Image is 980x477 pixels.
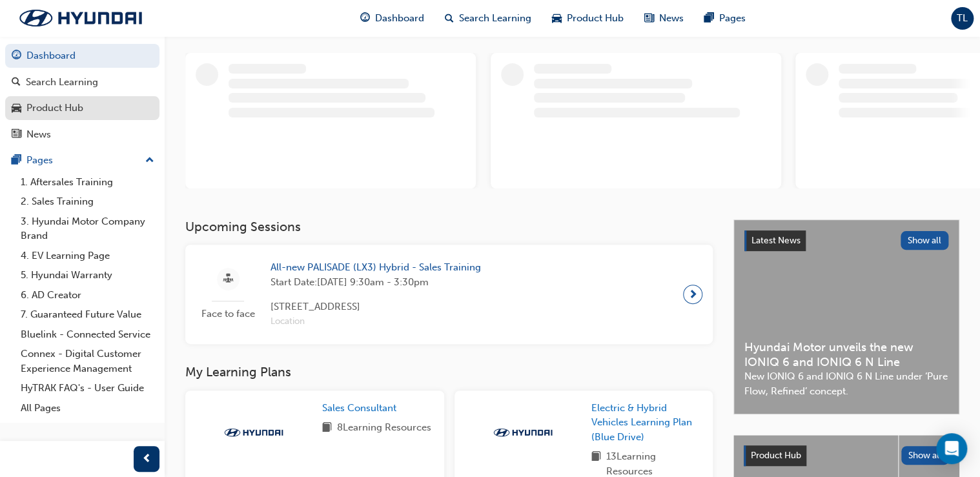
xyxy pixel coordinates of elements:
span: [STREET_ADDRESS] [271,299,481,314]
span: guage-icon [12,50,21,62]
img: Trak [6,5,155,32]
span: Hyundai Motor unveils the new IONIQ 6 and IONIQ 6 N Line [744,340,948,369]
span: Dashboard [375,11,424,26]
span: Face to face [196,307,260,321]
div: News [26,127,51,142]
span: Search Learning [459,11,531,26]
a: 4. EV Learning Page [15,246,159,266]
span: news-icon [12,129,21,141]
span: Product Hub [751,450,801,461]
a: Search Learning [5,70,159,94]
h3: My Learning Plans [185,365,713,380]
span: news-icon [644,10,654,26]
a: Product HubShow all [744,445,949,466]
span: News [659,11,684,26]
span: New IONIQ 6 and IONIQ 6 N Line under ‘Pure Flow, Refined’ concept. [744,369,948,398]
span: search-icon [12,77,21,88]
a: 3. Hyundai Motor Company Brand [15,212,159,246]
a: Connex - Digital Customer Experience Management [15,344,159,378]
a: HyTRAK FAQ's - User Guide [15,378,159,398]
a: 5. Hyundai Warranty [15,265,159,285]
div: Open Intercom Messenger [936,433,967,464]
a: 7. Guaranteed Future Value [15,305,159,325]
a: Latest NewsShow all [744,230,948,251]
span: car-icon [12,103,21,114]
a: Dashboard [5,44,159,68]
span: Location [271,314,481,329]
span: Product Hub [567,11,624,26]
div: Search Learning [26,75,98,90]
button: Pages [5,148,159,172]
a: Electric & Hybrid Vehicles Learning Plan (Blue Drive) [591,401,703,445]
span: guage-icon [360,10,370,26]
a: Latest NewsShow allHyundai Motor unveils the new IONIQ 6 and IONIQ 6 N LineNew IONIQ 6 and IONIQ ... [733,219,959,414]
button: DashboardSearch LearningProduct HubNews [5,41,159,148]
span: TL [957,11,968,26]
a: All Pages [15,398,159,418]
a: pages-iconPages [694,5,756,32]
span: Electric & Hybrid Vehicles Learning Plan (Blue Drive) [591,402,692,443]
a: 2. Sales Training [15,192,159,212]
button: Show all [901,446,950,465]
span: Pages [719,11,746,26]
button: Show all [901,231,949,250]
a: guage-iconDashboard [350,5,434,32]
a: search-iconSearch Learning [434,5,542,32]
a: Sales Consultant [322,401,402,416]
span: 8 Learning Resources [337,420,431,436]
a: news-iconNews [634,5,694,32]
img: Trak [487,426,558,439]
span: pages-icon [704,10,714,26]
a: 6. AD Creator [15,285,159,305]
a: Product Hub [5,96,159,120]
span: All-new PALISADE (LX3) Hybrid - Sales Training [271,260,481,275]
img: Trak [218,426,289,439]
div: Product Hub [26,101,83,116]
span: up-icon [145,152,154,169]
span: next-icon [688,285,698,303]
div: Pages [26,153,53,168]
a: 1. Aftersales Training [15,172,159,192]
a: Face to faceAll-new PALISADE (LX3) Hybrid - Sales TrainingStart Date:[DATE] 9:30am - 3:30pm[STREE... [196,255,702,334]
span: book-icon [322,420,332,436]
span: car-icon [552,10,562,26]
span: search-icon [445,10,454,26]
span: pages-icon [12,155,21,167]
a: News [5,123,159,147]
h3: Upcoming Sessions [185,219,713,234]
button: TL [951,7,974,30]
span: Latest News [751,235,801,246]
a: car-iconProduct Hub [542,5,634,32]
span: prev-icon [142,451,152,467]
span: Start Date: [DATE] 9:30am - 3:30pm [271,275,481,290]
a: Bluelink - Connected Service [15,325,159,345]
span: sessionType_FACE_TO_FACE-icon [223,271,233,287]
span: Sales Consultant [322,402,396,414]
